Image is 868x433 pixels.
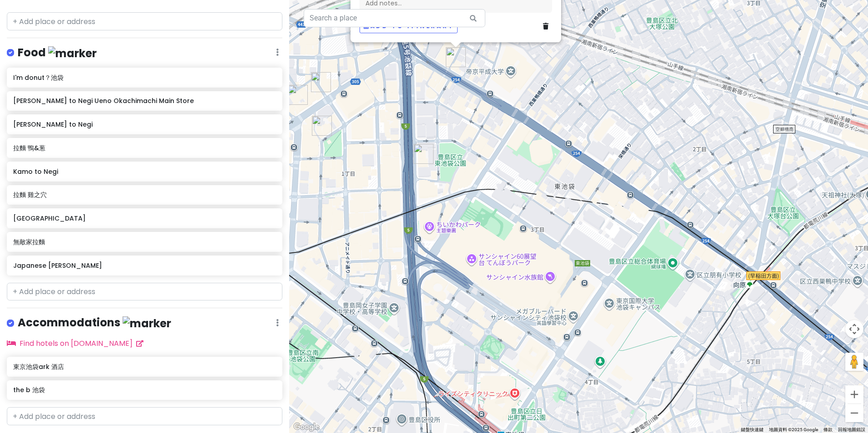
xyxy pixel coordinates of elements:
[18,45,97,60] h4: Food
[824,427,833,432] a: 條款 (在新分頁中開啟)
[7,12,282,30] input: + Add place or address
[48,46,97,60] img: marker
[13,74,276,82] h6: I'm donut？池袋
[7,407,282,425] input: + Add place or address
[13,386,276,394] h6: the b 池袋
[13,363,276,371] h6: 東京池袋ark 酒店
[18,315,171,330] h4: Accommodations
[123,316,171,330] img: marker
[845,353,863,371] button: 將衣夾人拖曳到地圖上，就能開啟街景服務
[845,404,863,422] button: 縮小
[13,97,276,105] h6: [PERSON_NAME] to Negi Ueno Okachimachi Main Store
[311,72,331,92] div: 拉麵 雞之穴
[845,320,863,338] button: 地圖攝影機控制項
[291,421,321,433] img: Google
[845,385,863,403] button: 放大
[304,9,485,27] input: Search a place
[13,167,276,176] h6: Kamo to Negi
[13,144,276,152] h6: 拉麵 鴨&葱
[291,421,321,433] a: 在 Google 地圖上開啟這個區域 (開啟新視窗)
[7,338,143,349] a: Find hotels on [DOMAIN_NAME]
[769,427,818,432] span: 地圖資料 ©2025 Google
[7,283,282,301] input: + Add place or address
[288,85,308,105] div: the b 池袋
[446,47,466,67] div: Japanese Ramen Gokan
[13,214,276,222] h6: [GEOGRAPHIC_DATA]
[741,427,764,433] button: 鍵盤快速鍵
[543,22,552,32] a: Delete place
[414,144,434,164] div: 東京池袋ark 酒店
[13,120,276,128] h6: [PERSON_NAME] to Negi
[13,261,276,270] h6: Japanese [PERSON_NAME]
[13,238,276,246] h6: 無敵家拉麵
[838,427,865,432] a: 回報地圖錯誤
[312,116,332,136] div: I'm donut？池袋
[13,191,276,199] h6: 拉麵 雞之穴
